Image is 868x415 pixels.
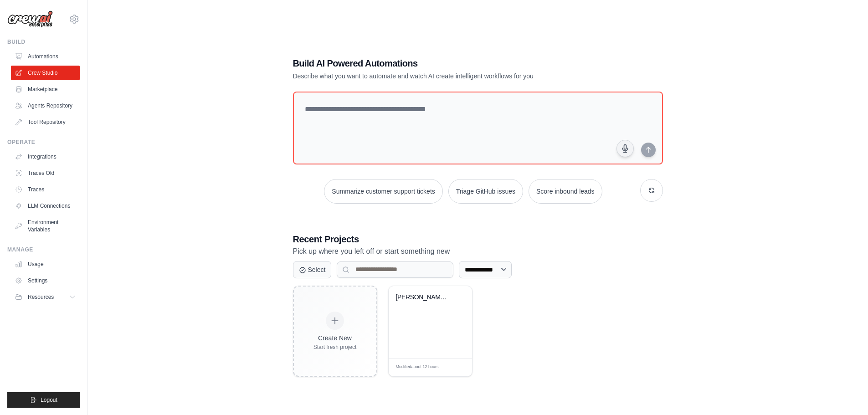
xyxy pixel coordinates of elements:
[293,261,332,278] button: Select
[11,82,80,97] a: Marketplace
[28,293,54,301] span: Resources
[313,343,357,351] div: Start fresh project
[11,115,80,129] a: Tool Repository
[616,140,634,157] button: Click to speak your automation idea
[11,98,80,113] a: Agents Repository
[7,10,53,28] img: Logo
[7,392,80,408] button: Logout
[41,396,57,404] span: Logout
[11,273,80,288] a: Settings
[11,215,80,237] a: Environment Variables
[7,38,80,46] div: Build
[11,199,80,213] a: LLM Connections
[11,182,80,197] a: Traces
[396,293,451,302] div: Jake's Executive Intelligence Hub - Real News + Agent Dashboard
[11,166,80,180] a: Traces Old
[293,72,599,81] p: Describe what you want to automate and watch AI create intelligent workflows for you
[529,179,602,204] button: Score inbound leads
[293,246,663,257] p: Pick up where you left off or start something new
[396,364,439,370] span: Modified about 12 hours
[11,66,80,80] a: Crew Studio
[11,49,80,64] a: Automations
[313,333,357,343] div: Create New
[293,233,663,246] h3: Recent Projects
[293,57,599,70] h1: Build AI Powered Automations
[448,179,523,204] button: Triage GitHub issues
[324,179,442,204] button: Summarize customer support tickets
[7,138,80,146] div: Operate
[450,364,458,371] span: Edit
[640,179,663,202] button: Get new suggestions
[11,149,80,164] a: Integrations
[7,246,80,253] div: Manage
[11,290,80,304] button: Resources
[11,257,80,272] a: Usage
